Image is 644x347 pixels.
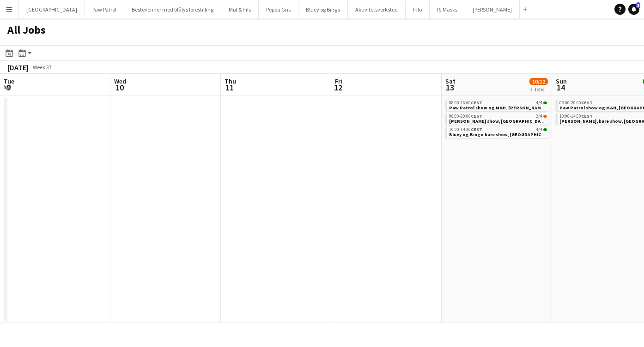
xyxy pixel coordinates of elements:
a: 3 [628,4,639,15]
span: CEST [471,100,482,106]
span: 08:00-20:00 [559,101,593,105]
span: 14 [554,82,567,93]
button: [GEOGRAPHIC_DATA] [19,0,85,18]
span: CEST [581,113,593,119]
div: [DATE] [7,63,29,72]
span: 4/4 [543,102,547,104]
span: 9 [2,82,14,93]
span: Thu [225,77,236,85]
span: Peppa Gris show, Ålesund, fly fredag kveld [449,118,585,124]
span: Week 37 [30,64,54,71]
button: [PERSON_NAME] [465,0,520,18]
button: Bestevenner med blålys forestilling [124,0,221,18]
span: 08:00-20:00 [449,114,482,119]
button: Bluey og Bingo [298,0,348,18]
span: 4/4 [536,101,542,105]
div: 08:00-20:00CEST2/4[PERSON_NAME] show, [GEOGRAPHIC_DATA], fly fredag kveld [445,113,549,126]
span: 10:00-14:30 [449,127,482,132]
span: Paw Patrol show og M&H, Steinkjer, overnatting fra fredag til lørdag [449,105,622,111]
a: 08:00-20:00CEST2/4[PERSON_NAME] show, [GEOGRAPHIC_DATA], fly fredag kveld [449,113,547,124]
button: Peppa Gris [259,0,298,18]
span: 10:00-14:30 [559,114,593,119]
a: 10:00-14:30CEST4/4Bluey og Bingo bare show, [GEOGRAPHIC_DATA] byfest, [DATE] [449,126,547,137]
span: 13 [444,82,456,93]
button: PJ Masks [430,0,465,18]
span: Bluey og Bingo bare show, Oslo byfest, 13. september [449,132,589,138]
span: Sat [445,77,456,85]
span: CEST [471,113,482,119]
div: 10:00-14:30CEST4/4Bluey og Bingo bare show, [GEOGRAPHIC_DATA] byfest, [DATE] [445,126,549,140]
span: 12 [334,82,342,93]
span: 11 [223,82,236,93]
span: 10 [113,82,126,93]
button: Paw Patrol [85,0,124,18]
span: 4/4 [536,127,542,132]
span: Tue [4,77,14,85]
span: 2/4 [543,115,547,118]
a: 08:00-16:00CEST4/4Paw Patrol show og M&H, [PERSON_NAME], overnatting fra fredag til lørdag [449,100,547,110]
div: 08:00-16:00CEST4/4Paw Patrol show og M&H, [PERSON_NAME], overnatting fra fredag til lørdag [445,100,549,113]
span: 4/4 [543,128,547,131]
span: CEST [581,100,593,106]
span: 10/12 [529,78,548,85]
span: Fri [335,77,342,85]
span: 08:00-16:00 [449,101,482,105]
button: Aktivitetsverksted [348,0,406,18]
span: 2/4 [536,114,542,119]
span: Sun [556,77,567,85]
span: 3 [636,2,640,8]
span: CEST [471,126,482,132]
button: Info [406,0,430,18]
span: Wed [114,77,126,85]
div: 3 Jobs [530,86,547,93]
button: Møt & hils [221,0,259,18]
